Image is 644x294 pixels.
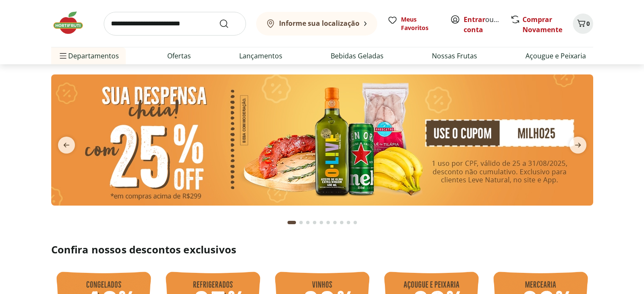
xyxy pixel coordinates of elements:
[104,12,246,36] input: search
[338,212,345,233] button: Go to page 8 from fs-carousel
[58,46,119,66] span: Departamentos
[325,212,332,233] button: Go to page 6 from fs-carousel
[279,19,359,28] b: Informe sua localização
[256,12,377,36] button: Informe sua localização
[525,51,586,61] a: Açougue e Peixaria
[219,19,239,29] button: Submit Search
[345,212,352,233] button: Go to page 9 from fs-carousel
[298,212,304,233] button: Go to page 2 from fs-carousel
[332,212,338,233] button: Go to page 7 from fs-carousel
[51,74,593,206] img: cupom
[311,212,318,233] button: Go to page 4 from fs-carousel
[464,14,501,35] span: ou
[464,15,485,24] a: Entrar
[522,15,562,34] a: Comprar Novamente
[432,51,477,61] a: Nossas Frutas
[464,15,510,34] a: Criar conta
[318,212,325,233] button: Go to page 5 from fs-carousel
[573,14,593,34] button: Carrinho
[331,51,384,61] a: Bebidas Geladas
[387,15,440,32] a: Meus Favoritos
[563,137,593,154] button: next
[286,212,298,233] button: Current page from fs-carousel
[58,46,68,66] button: Menu
[586,19,590,27] span: 0
[51,137,82,154] button: previous
[167,51,191,61] a: Ofertas
[239,51,282,61] a: Lançamentos
[51,243,593,256] h2: Confira nossos descontos exclusivos
[304,212,311,233] button: Go to page 3 from fs-carousel
[51,10,94,36] img: Hortifruti
[352,212,359,233] button: Go to page 10 from fs-carousel
[401,15,440,32] span: Meus Favoritos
